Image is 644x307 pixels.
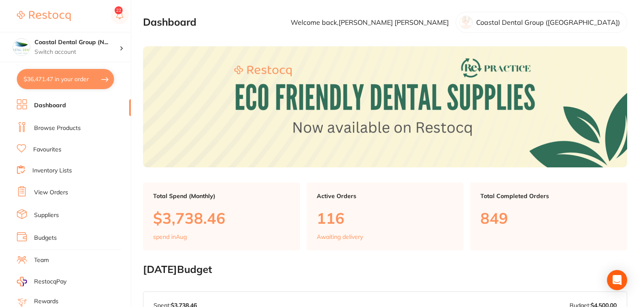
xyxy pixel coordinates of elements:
span: RestocqPay [34,278,66,286]
p: Active Orders [317,193,453,199]
a: Team [34,256,49,265]
p: Total Spend (Monthly) [153,193,290,199]
p: $3,738.46 [153,209,290,227]
a: Dashboard [34,101,66,110]
a: Suppliers [34,211,59,220]
a: Rewards [34,297,58,306]
img: Coastal Dental Group (Newcastle) [13,39,30,56]
a: Restocq Logo [17,6,71,26]
div: Open Intercom Messenger [607,270,627,290]
a: Browse Products [34,124,81,132]
a: Total Completed Orders849 [470,183,627,251]
p: 849 [480,209,617,227]
p: Welcome back, [PERSON_NAME] [PERSON_NAME] [291,19,449,26]
img: RestocqPay [17,277,27,286]
h2: [DATE] Budget [143,264,627,275]
button: $36,471.47 in your order [17,69,114,89]
img: Dashboard [143,46,627,167]
a: Active Orders116Awaiting delivery [307,183,464,251]
a: Budgets [34,234,57,242]
p: Switch account [34,48,119,56]
img: Restocq Logo [17,11,71,21]
h2: Dashboard [143,16,196,28]
p: Total Completed Orders [480,193,617,199]
a: Inventory Lists [32,167,72,175]
p: 116 [317,209,453,227]
p: spend in Aug [153,233,187,240]
p: Awaiting delivery [317,233,363,240]
p: Coastal Dental Group ([GEOGRAPHIC_DATA]) [476,19,620,26]
a: Total Spend (Monthly)$3,738.46spend inAug [143,183,300,251]
a: View Orders [34,188,68,197]
a: RestocqPay [17,277,66,286]
a: Favourites [33,146,61,154]
h4: Coastal Dental Group (Newcastle) [34,38,119,47]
